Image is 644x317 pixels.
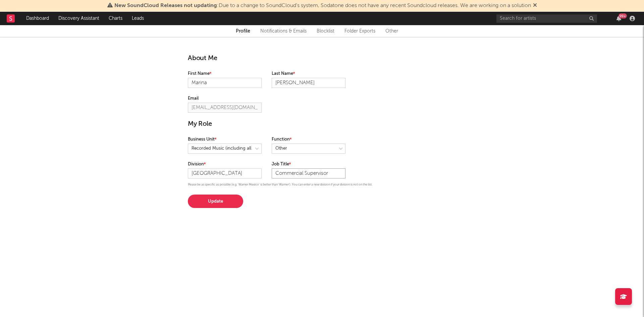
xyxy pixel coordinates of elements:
a: Charts [104,12,127,25]
span: Dismiss [533,3,537,8]
p: Please be as specific as possible (e.g. 'Warner Mexico' is better than 'Warner'). You can enter a... [188,182,456,188]
input: Your first name [188,78,262,88]
label: First Name [188,70,262,78]
a: Folder Exports [344,27,375,35]
a: Discovery Assistant [54,12,104,25]
label: Email [188,95,262,103]
input: Your division [188,168,262,178]
input: Your last name [272,78,345,88]
button: Update [188,195,243,208]
a: Other [385,27,398,35]
div: 99 + [619,13,627,18]
label: Division [188,160,262,168]
h1: My Role [188,119,456,129]
span: : Due to a change to SoundCloud's system, Sodatone does not have any recent Soundcloud releases. ... [114,3,531,8]
label: Last Name [272,70,345,78]
a: Dashboard [21,12,54,25]
a: Notifications & Emails [260,27,307,35]
label: Function [272,136,345,144]
input: Search for artists [496,14,597,23]
button: 99+ [616,16,621,21]
h1: About Me [188,54,456,63]
label: Business Unit [188,136,262,144]
label: Job Title [272,160,345,168]
span: New SoundCloud Releases not updating [114,3,217,8]
a: Leads [127,12,149,25]
a: Blocklist [317,27,334,35]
